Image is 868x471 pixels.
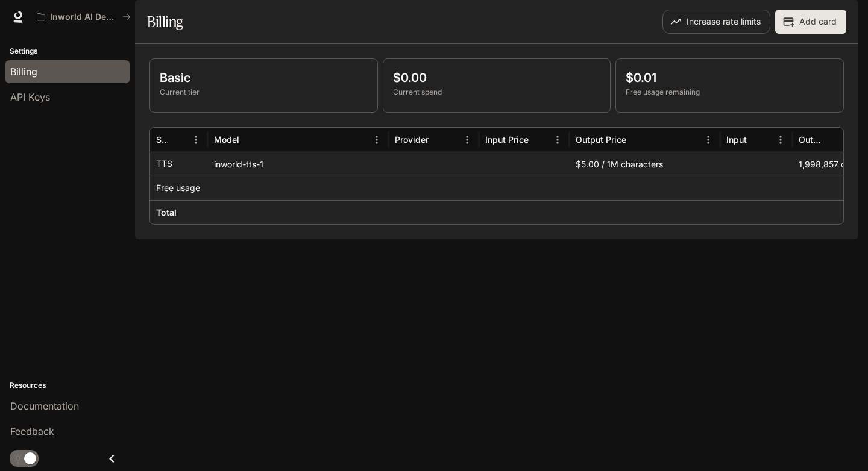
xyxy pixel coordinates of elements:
[626,87,834,98] p: Free usage remaining
[799,134,825,145] div: Output
[156,207,177,219] h6: Total
[430,131,448,149] button: Sort
[156,182,200,194] p: Free usage
[748,131,766,149] button: Sort
[395,134,429,145] div: Provider
[393,87,601,98] p: Current spend
[31,5,136,29] button: All workspaces
[393,69,601,87] p: $0.00
[662,10,770,34] button: Increase rate limits
[214,134,239,145] div: Model
[160,87,368,98] p: Current tier
[576,134,626,145] div: Output Price
[187,131,205,149] button: Menu
[156,134,168,145] div: Service
[485,134,529,145] div: Input Price
[241,131,259,149] button: Sort
[160,69,368,87] p: Basic
[699,131,717,149] button: Menu
[50,12,118,22] p: Inworld AI Demos
[368,131,386,149] button: Menu
[147,10,183,34] h1: Billing
[208,152,389,176] div: inworld-tts-1
[627,131,646,149] button: Sort
[772,131,790,149] button: Menu
[458,131,476,149] button: Menu
[793,152,865,176] div: 1,998,857 characters
[726,134,747,145] div: Input
[549,131,567,149] button: Menu
[530,131,548,149] button: Sort
[775,10,846,34] button: Add card
[156,158,172,170] p: TTS
[169,131,187,149] button: Sort
[826,131,844,149] button: Sort
[570,152,720,176] div: $5.00 / 1M characters
[626,69,834,87] p: $0.01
